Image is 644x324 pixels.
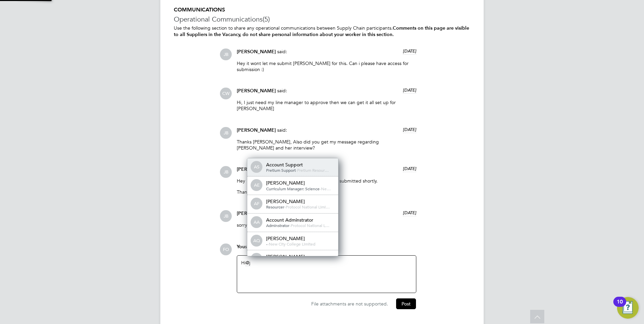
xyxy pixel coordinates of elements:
[311,301,388,307] span: File attachments are not supported.
[277,48,287,55] span: said:
[277,88,287,94] span: said:
[284,204,286,209] span: -
[251,198,262,209] span: AF
[403,127,416,132] span: [DATE]
[237,166,276,172] span: [PERSON_NAME]
[266,198,333,204] div: [PERSON_NAME]
[220,127,232,139] span: JB
[174,6,470,13] h5: COMMUNICATIONS
[266,180,333,186] div: [PERSON_NAME]
[251,217,262,228] span: AA
[286,204,330,209] span: Protocol National Limi…
[266,241,267,247] span: -
[237,139,416,151] p: Thanks [PERSON_NAME], Also did you get my message regarding [PERSON_NAME] and her interview?
[174,15,470,24] h3: Operational Communications
[237,210,276,216] span: [PERSON_NAME]
[237,189,416,195] p: Thanks JB
[289,223,291,228] span: -
[403,87,416,93] span: [DATE]
[269,241,315,247] span: New City College Limited
[297,167,329,173] span: Pretium Resour…
[617,297,639,319] button: Open Resource Center, 10 new notifications
[403,210,416,216] span: [DATE]
[403,166,416,171] span: [DATE]
[237,60,416,72] p: Hey it wont let me submit [PERSON_NAME] for this. Can i please have access for submission :)
[320,186,321,191] span: -
[241,260,412,289] div: Hi
[291,223,329,228] span: Protocol National L…
[220,244,232,255] span: FO
[266,217,333,223] div: Account Adminstrator
[237,178,416,184] p: Hey She is keen to extend and will have vetting submitted shortly.
[174,25,469,37] b: Comments on this page are visible to all Suppliers in the Vacancy, do not share personal informat...
[251,162,262,172] span: AS
[251,235,262,246] span: AQ
[266,167,296,173] span: Pretium Support
[237,244,416,255] div: say:
[237,222,416,228] p: sorry take on an additional end date.
[266,186,320,191] span: Curriculum Manager: Science
[220,166,232,178] span: JB
[251,254,262,264] span: AB
[267,241,269,247] span: -
[237,244,245,250] span: You
[220,48,232,60] span: JB
[263,15,270,24] span: (5)
[266,223,289,228] span: Adminstrator
[266,254,333,260] div: [PERSON_NAME]
[237,49,276,55] span: [PERSON_NAME]
[220,88,232,99] span: CW
[277,127,287,133] span: said:
[246,260,250,266] span: j
[237,88,276,94] span: [PERSON_NAME]
[296,167,297,173] span: -
[174,25,470,38] p: Use the following section to share any operational communications between Supply Chain participants.
[266,162,333,168] div: Account Support
[266,235,333,241] div: [PERSON_NAME]
[237,127,276,133] span: [PERSON_NAME]
[266,204,284,209] span: Resourcer
[251,180,262,191] span: AE
[220,210,232,222] span: JB
[403,48,416,54] span: [DATE]
[617,302,623,311] div: 10
[396,298,416,309] button: Post
[237,99,416,111] p: Hi, I just need my line manager to approve then we can get it all set up for [PERSON_NAME]
[321,186,331,191] span: Ne…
